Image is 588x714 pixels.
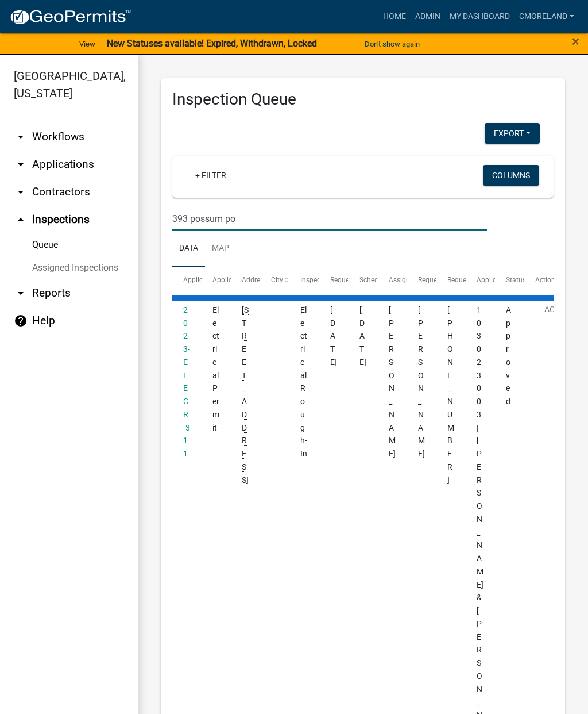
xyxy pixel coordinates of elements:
[202,267,231,294] datatable-header-cell: Application Type
[436,267,466,294] datatable-header-cell: Requestor Phone
[483,165,539,186] button: Columns
[572,34,579,48] button: Close
[360,34,424,53] button: Don't show again
[107,38,317,49] strong: New Statuses available! Expired, Withdrawn, Locked
[495,267,524,294] datatable-header-cell: Status
[418,276,470,284] span: Requestor Name
[75,34,100,53] a: View
[378,6,411,28] a: Home
[418,305,425,458] span: Grif Newberry
[506,305,511,406] span: Approved
[300,276,349,284] span: Inspection Type
[14,130,28,144] i: arrow_drop_down
[242,276,267,284] span: Address
[445,6,514,28] a: My Dashboard
[330,276,378,284] span: Requested Date
[359,304,367,369] div: [DATE]
[260,267,289,294] datatable-header-cell: City
[389,305,396,458] span: Casey Mason
[14,286,28,300] i: arrow_drop_down
[183,305,190,458] a: 2023-ELECR-311
[348,267,377,294] datatable-header-cell: Scheduled Time
[289,267,319,294] datatable-header-cell: Inspection Type
[172,90,554,109] h3: Inspection Queue
[14,213,28,227] i: arrow_drop_up
[14,158,28,171] i: arrow_drop_down
[172,267,202,294] datatable-header-cell: Application
[172,207,487,231] input: Search for inspections
[389,276,448,284] span: Assigned Inspector
[271,276,283,284] span: City
[186,165,235,186] a: + Filter
[447,305,454,485] span: 706-962-7159
[359,276,409,284] span: Scheduled Time
[205,231,236,267] a: Map
[466,267,495,294] datatable-header-cell: Application Description
[535,304,582,332] button: Action
[377,267,407,294] datatable-header-cell: Assigned Inspector
[524,267,554,294] datatable-header-cell: Actions
[535,276,559,284] span: Actions
[330,305,337,367] span: 06/14/2023
[212,276,265,284] span: Application Type
[514,6,579,28] a: cmoreland
[300,305,307,458] span: Electrical Rough-In
[477,276,549,284] span: Application Description
[14,185,28,199] i: arrow_drop_down
[14,314,28,328] i: help
[231,267,260,294] datatable-header-cell: Address
[447,276,500,284] span: Requestor Phone
[411,6,445,28] a: Admin
[242,305,249,485] span: 136 LONG LEAF LN
[485,123,540,144] button: Export
[172,231,205,267] a: Data
[407,267,436,294] datatable-header-cell: Requestor Name
[506,276,526,284] span: Status
[212,305,219,432] span: Electrical Permit
[183,276,219,284] span: Application
[319,267,348,294] datatable-header-cell: Requested Date
[572,33,579,49] span: ×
